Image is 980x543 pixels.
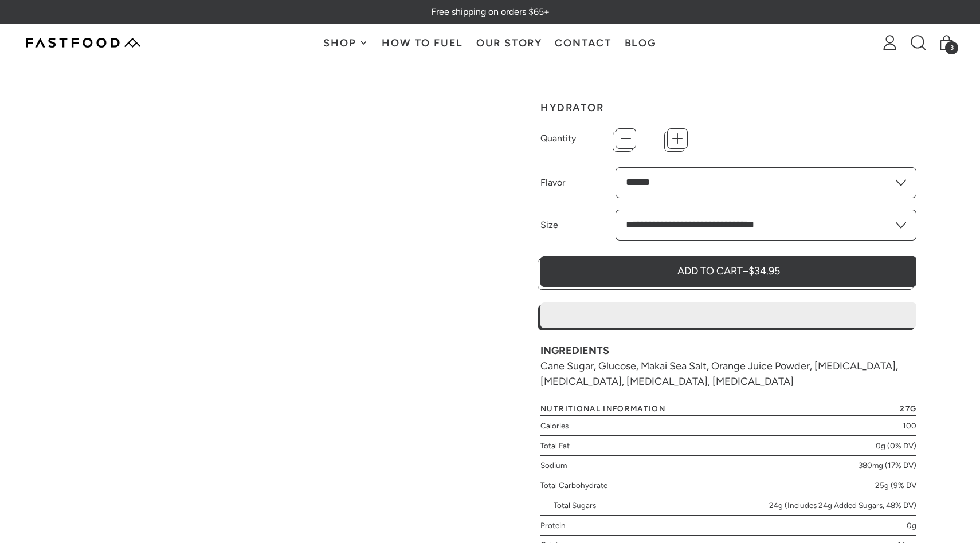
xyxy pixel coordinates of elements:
span: 380mg (17% DV) [859,459,916,471]
span: Total Fat [540,440,570,451]
button: Add to Cart–$34.95 [540,256,916,287]
span: 0g [907,520,916,531]
span: Protein [540,520,566,531]
span: 25g (9% DV [875,479,916,491]
h1: Hydrator [540,103,916,113]
span: 3 [945,41,958,54]
label: Size [540,218,616,232]
img: Fastfood [26,38,140,48]
span: 24g (Includes 24g Added Sugars, 48% DV) [769,499,916,511]
button: + [667,128,688,149]
span: Sodium [540,459,567,471]
span: Total Sugars [554,499,596,511]
span: Nutritional information [540,405,665,412]
span: Shop [323,38,359,48]
span: Total Carbohydrate [540,479,607,491]
span: 27g [900,405,916,412]
label: Flavor [540,176,616,190]
span: 0g (0% DV) [876,440,916,451]
a: Contact [548,25,618,61]
label: Quantity [540,132,616,145]
strong: INGREDIENTS [540,344,609,357]
a: Blog [618,25,663,61]
a: How To Fuel [375,25,469,61]
span: Calories [540,420,569,431]
button: 3 [932,33,961,53]
a: Our Story [470,25,549,61]
button: − [616,128,636,149]
div: Cane Sugar, Glucose, Makai Sea Salt, Orange Juice Powder, [MEDICAL_DATA], [MEDICAL_DATA], [MEDICA... [540,343,916,389]
span: 100 [903,420,916,431]
button: Shop [317,25,375,61]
